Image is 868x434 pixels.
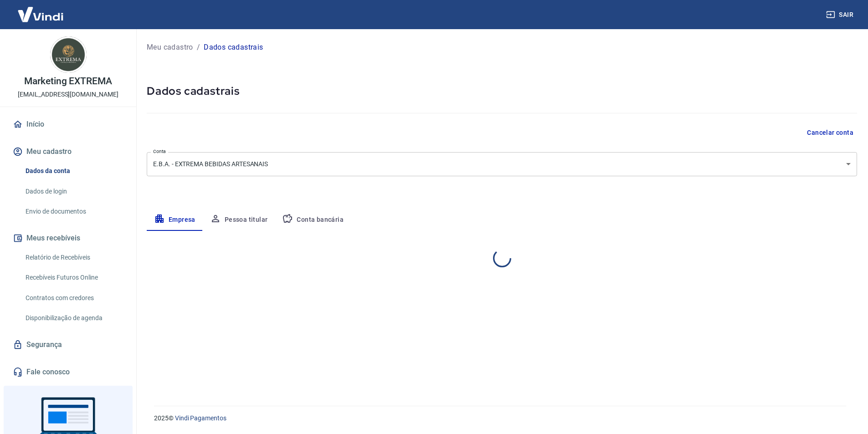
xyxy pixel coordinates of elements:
button: Sair [824,6,857,23]
p: [EMAIL_ADDRESS][DOMAIN_NAME] [18,90,118,99]
img: ffff94b2-1a99-43e4-bc42-a8e450314977.jpeg [50,36,87,73]
p: Marketing EXTREMA [24,77,112,86]
a: Disponibilização de agenda [22,309,125,327]
a: Envio de documentos [22,202,125,221]
a: Dados da conta [22,162,125,180]
div: E.B.A. - EXTREMA BEBIDAS ARTESANAIS [147,152,857,176]
a: Meu cadastro [147,42,193,53]
a: Segurança [11,335,125,355]
a: Contratos com credores [22,289,125,307]
a: Dados de login [22,182,125,201]
a: Relatório de Recebíveis [22,248,125,267]
label: Conta [153,148,166,155]
button: Meu cadastro [11,142,125,162]
p: / [197,42,200,53]
a: Vindi Pagamentos [175,414,226,422]
a: Recebíveis Futuros Online [22,268,125,287]
button: Empresa [147,209,203,231]
p: Dados cadastrais [204,42,263,53]
img: Vindi [11,0,70,28]
h5: Dados cadastrais [147,84,857,98]
button: Pessoa titular [203,209,275,231]
button: Meus recebíveis [11,228,125,248]
button: Conta bancária [275,209,351,231]
p: 2025 © [154,414,846,423]
a: Fale conosco [11,362,125,382]
a: Início [11,114,125,134]
button: Cancelar conta [803,124,857,141]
